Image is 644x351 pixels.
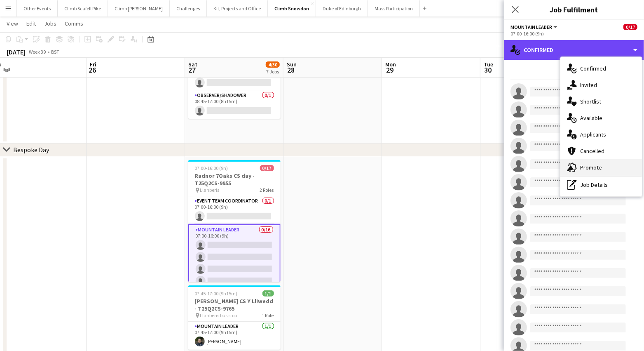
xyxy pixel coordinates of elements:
[65,20,83,27] span: Comms
[316,0,368,16] button: Duke of Edinburgh
[266,61,280,68] span: 4/30
[623,24,637,30] span: 0/17
[188,91,281,119] app-card-role: Observer/Shadower0/108:45-17:00 (8h15m)
[560,126,642,143] div: Applicants
[200,312,237,318] span: Llanberis bus stop
[195,290,238,297] span: 07:45-17:00 (9h15m)
[200,187,220,193] span: Llanberis
[262,290,274,297] span: 1/1
[482,65,493,75] span: 30
[17,0,58,16] button: Other Events
[7,20,18,27] span: View
[58,0,108,16] button: Climb Scafell Pike
[61,18,87,29] a: Comms
[560,60,642,77] div: Confirmed
[385,61,396,68] span: Mon
[262,312,274,318] span: 1 Role
[7,48,26,56] div: [DATE]
[170,0,207,16] button: Challenges
[26,20,36,27] span: Edit
[188,172,281,187] h3: Radnor 7Oaks CS day - T25Q2CS-9955
[41,18,60,29] a: Jobs
[266,68,279,75] div: 7 Jobs
[504,4,644,15] h3: Job Fulfilment
[560,159,642,176] div: Promote
[511,31,637,37] div: 07:00-16:00 (9h)
[188,61,197,68] span: Sat
[13,146,49,154] div: Bespoke Day
[286,65,297,75] span: 28
[51,49,59,55] div: BST
[188,285,281,350] app-job-card: 07:45-17:00 (9h15m)1/1[PERSON_NAME] CS Y Lliwedd - T25Q2CS-9765 Llanberis bus stop1 RoleMountain ...
[187,65,197,75] span: 27
[3,18,21,29] a: View
[195,165,228,171] span: 07:00-16:00 (9h)
[268,0,316,16] button: Climb Snowdon
[368,0,420,16] button: Mass Participation
[560,77,642,93] div: Invited
[90,61,96,68] span: Fri
[560,143,642,159] div: Cancelled
[23,18,39,29] a: Edit
[560,93,642,110] div: Shortlist
[89,65,96,75] span: 26
[511,24,552,30] span: Mountain Leader
[504,40,644,60] div: Confirmed
[560,110,642,126] div: Available
[260,165,274,171] span: 0/17
[188,322,281,350] app-card-role: Mountain Leader1/107:45-17:00 (9h15m)[PERSON_NAME]
[511,24,559,30] button: Mountain Leader
[260,187,274,193] span: 2 Roles
[560,177,642,193] div: Job Details
[484,61,493,68] span: Tue
[44,20,56,27] span: Jobs
[207,0,268,16] button: Kit, Projects and Office
[188,297,281,312] h3: [PERSON_NAME] CS Y Lliwedd - T25Q2CS-9765
[287,61,297,68] span: Sun
[188,160,281,282] app-job-card: 07:00-16:00 (9h)0/17Radnor 7Oaks CS day - T25Q2CS-9955 Llanberis2 RolesEvent Team Coordinator0/10...
[188,196,281,224] app-card-role: Event Team Coordinator0/107:00-16:00 (9h)
[384,65,396,75] span: 29
[27,49,48,55] span: Week 39
[108,0,170,16] button: Climb [PERSON_NAME]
